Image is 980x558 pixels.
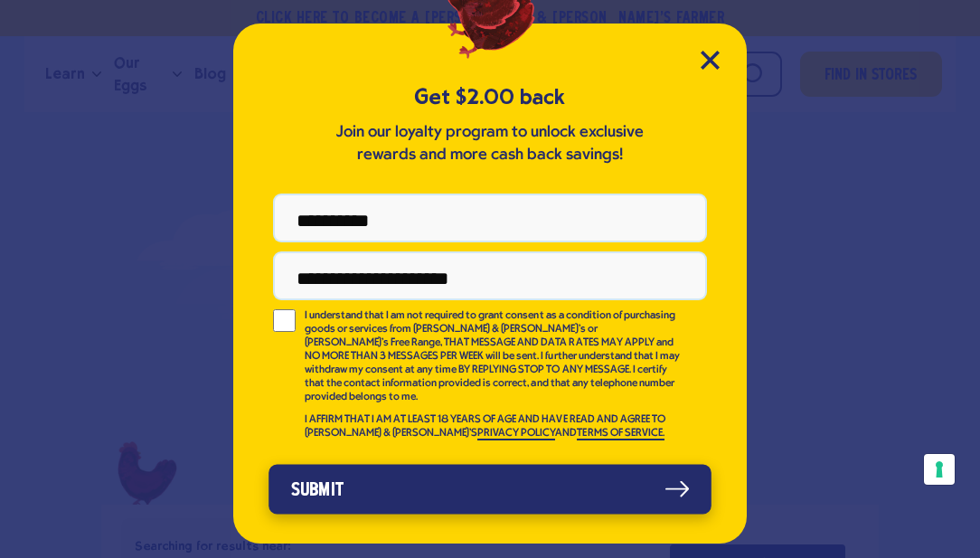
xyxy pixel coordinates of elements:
[577,428,664,440] a: TERMS OF SERVICE.
[273,309,296,332] input: I understand that I am not required to grant consent as a condition of purchasing goods or servic...
[269,464,711,514] button: Submit
[305,413,682,440] p: I AFFIRM THAT I AM AT LEAST 18 YEARS OF AGE AND HAVE READ AND AGREE TO [PERSON_NAME] & [PERSON_NA...
[701,51,720,70] button: Close Modal
[305,309,682,404] p: I understand that I am not required to grant consent as a condition of purchasing goods or servic...
[332,121,648,166] p: Join our loyalty program to unlock exclusive rewards and more cash back savings!
[273,82,707,112] h5: Get $2.00 back
[924,454,955,485] button: Your consent preferences for tracking technologies
[477,428,555,440] a: PRIVACY POLICY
